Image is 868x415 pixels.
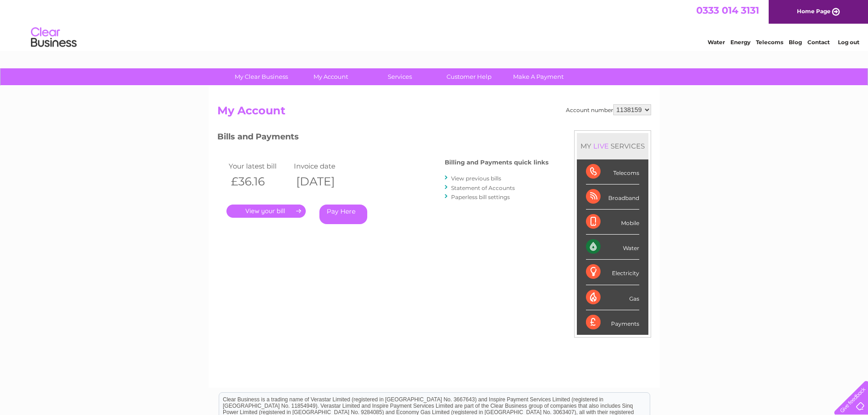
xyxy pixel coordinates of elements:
[586,159,639,184] div: Telecoms
[586,285,639,310] div: Gas
[451,194,510,200] a: Paperless bill settings
[219,5,650,44] div: Clear Business is a trading name of Verastar Limited (registered in [GEOGRAPHIC_DATA] No. 3667643...
[224,68,299,85] a: My Clear Business
[362,68,437,85] a: Services
[217,104,651,122] h2: My Account
[292,160,357,172] td: Invoice date
[586,235,639,260] div: Water
[501,68,576,85] a: Make A Payment
[586,184,639,210] div: Broadband
[445,159,549,166] h4: Billing and Payments quick links
[451,175,501,182] a: View previous bills
[566,104,651,115] div: Account number
[217,130,549,146] h3: Bills and Payments
[577,133,648,159] div: MY SERVICES
[838,39,859,46] a: Log out
[226,172,292,191] th: £36.16
[451,184,515,191] a: Statement of Accounts
[807,39,830,46] a: Contact
[319,205,367,224] a: Pay Here
[591,142,611,150] div: LIVE
[730,39,750,46] a: Energy
[586,210,639,235] div: Mobile
[292,172,357,191] th: [DATE]
[293,68,368,85] a: My Account
[431,68,507,85] a: Customer Help
[586,310,639,335] div: Payments
[31,24,77,51] img: logo.png
[696,5,759,16] a: 0333 014 3131
[226,160,292,172] td: Your latest bill
[708,39,725,46] a: Water
[756,39,783,46] a: Telecoms
[226,205,306,218] a: .
[586,260,639,285] div: Electricity
[789,39,802,46] a: Blog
